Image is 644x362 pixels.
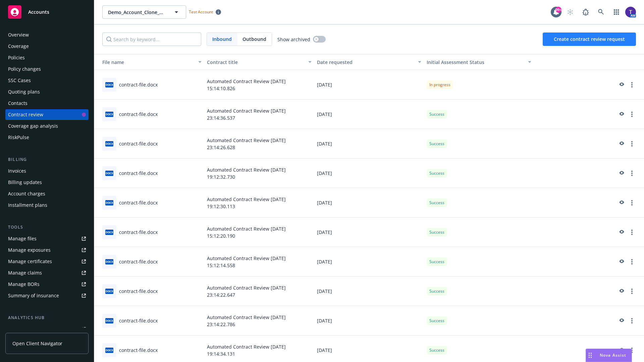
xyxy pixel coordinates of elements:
[119,229,158,236] div: contract-file.docx
[5,224,89,231] div: Tools
[628,317,636,325] a: more
[105,348,113,353] span: docx
[314,306,424,336] div: [DATE]
[617,258,625,266] a: preview
[204,70,314,100] div: Automated Contract Review [DATE] 15:14:10.826
[429,229,444,235] span: Success
[5,290,89,301] a: Summary of insurance
[5,324,89,335] a: Loss summary generator
[207,59,304,66] div: Contract title
[105,230,113,235] span: docx
[617,140,625,148] a: preview
[119,170,158,177] div: contract-file.docx
[189,9,213,15] span: Test Account
[617,287,625,295] a: preview
[314,159,424,188] div: [DATE]
[119,81,158,88] div: contract-file.docx
[105,289,113,294] span: docx
[105,141,113,146] span: docx
[186,8,224,15] span: Test Account
[105,318,113,323] span: docx
[204,100,314,129] div: Automated Contract Review [DATE] 23:14:36.537
[119,347,158,354] div: contract-file.docx
[5,156,89,163] div: Billing
[105,259,113,264] span: docx
[628,169,636,177] a: more
[5,267,89,278] a: Manage claims
[207,33,237,46] span: Inbound
[628,199,636,207] a: more
[8,233,37,244] div: Manage files
[427,59,524,66] div: Toggle SortBy
[8,279,40,290] div: Manage BORs
[429,288,444,294] span: Success
[314,247,424,277] div: [DATE]
[628,346,636,354] a: more
[105,82,113,87] span: docx
[5,98,89,109] a: Contacts
[429,141,444,147] span: Success
[8,98,28,109] div: Contacts
[429,111,444,117] span: Success
[554,36,625,42] span: Create contract review request
[243,36,266,43] span: Outbound
[628,110,636,118] a: more
[8,177,42,188] div: Billing updates
[204,306,314,336] div: Automated Contract Review [DATE] 23:14:22.786
[105,112,113,117] span: docx
[314,277,424,306] div: [DATE]
[586,349,594,362] div: Drag to move
[628,287,636,295] a: more
[429,82,450,88] span: In progress
[8,188,45,199] div: Account charges
[628,140,636,148] a: more
[204,277,314,306] div: Automated Contract Review [DATE] 23:14:22.647
[8,324,64,335] div: Loss summary generator
[204,129,314,159] div: Automated Contract Review [DATE] 23:14:26.628
[8,267,42,278] div: Manage claims
[617,346,625,354] a: preview
[119,111,158,118] div: contract-file.docx
[5,121,89,131] a: Coverage gap analysis
[314,188,424,218] div: [DATE]
[102,5,186,19] button: Demo_Account_Clone_QA_CR_Tests_Prospect
[8,29,29,40] div: Overview
[617,317,625,325] a: preview
[119,288,158,295] div: contract-file.docx
[594,5,608,19] a: Search
[5,75,89,86] a: SSC Cases
[5,109,89,120] a: Contract review
[5,245,89,255] a: Manage exposures
[610,5,623,19] a: Switch app
[314,54,424,70] button: Date requested
[5,41,89,52] a: Coverage
[5,256,89,267] a: Manage certificates
[617,199,625,207] a: preview
[8,290,59,301] div: Summary of insurance
[8,86,40,97] div: Quoting plans
[586,349,632,362] button: Nova Assist
[5,52,89,63] a: Policies
[119,199,158,206] div: contract-file.docx
[119,258,158,265] div: contract-file.docx
[204,159,314,188] div: Automated Contract Review [DATE] 19:12:32.730
[429,347,444,353] span: Success
[8,52,25,63] div: Policies
[8,256,52,267] div: Manage certificates
[8,64,41,74] div: Policy changes
[119,140,158,147] div: contract-file.docx
[5,188,89,199] a: Account charges
[204,218,314,247] div: Automated Contract Review [DATE] 15:12:20.190
[427,59,484,65] span: Initial Assessment Status
[8,166,26,176] div: Invoices
[563,5,577,19] a: Start snowing
[579,5,592,19] a: Report a Bug
[314,218,424,247] div: [DATE]
[628,258,636,266] a: more
[212,36,232,43] span: Inbound
[628,81,636,89] a: more
[5,200,89,210] a: Installment plans
[5,314,89,321] div: Analytics hub
[108,9,166,16] span: Demo_Account_Clone_QA_CR_Tests_Prospect
[5,86,89,97] a: Quoting plans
